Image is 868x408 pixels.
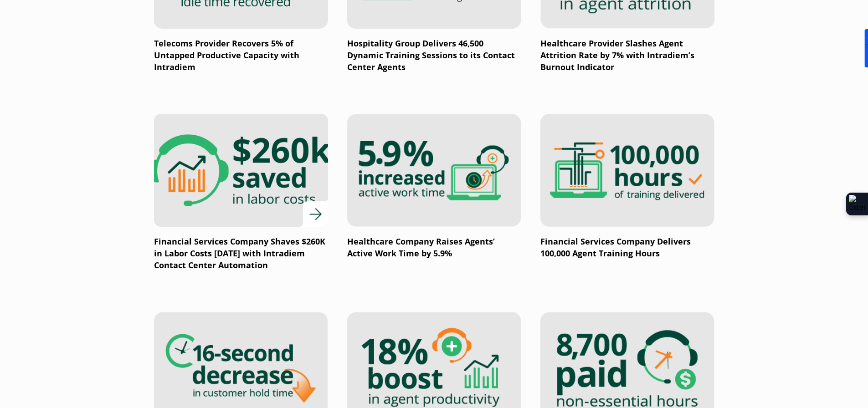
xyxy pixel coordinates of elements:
a: Healthcare Company Raises Agents’ Active Work Time by 5.9% [347,114,521,260]
a: Financial Services Company Shaves $260K in Labor Costs [DATE] with Intradiem Contact Center Autom... [154,114,328,271]
p: Healthcare Company Raises Agents’ Active Work Time by 5.9% [347,236,521,260]
p: Financial Services Company Shaves $260K in Labor Costs [DATE] with Intradiem Contact Center Autom... [154,236,328,271]
p: Hospitality Group Delivers 46,500 Dynamic Training Sessions to its Contact Center Agents [347,38,521,73]
a: Financial Services Company Delivers 100,000 Agent Training Hours [540,114,714,260]
p: Healthcare Provider Slashes Agent Attrition Rate by 7% with Intradiem’s Burnout Indicator [540,38,714,73]
img: Extension Icon [849,195,865,213]
p: Telecoms Provider Recovers 5% of Untapped Productive Capacity with Intradiem [154,38,328,73]
p: Financial Services Company Delivers 100,000 Agent Training Hours [540,236,714,260]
